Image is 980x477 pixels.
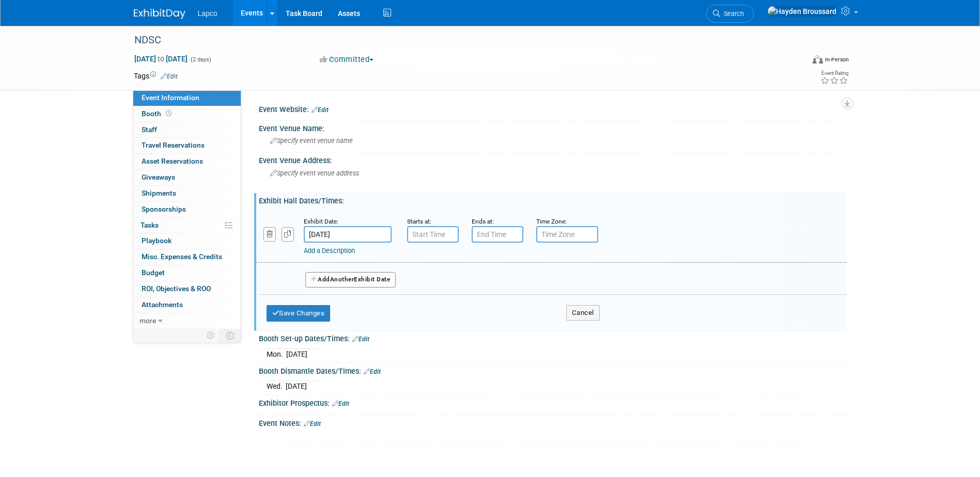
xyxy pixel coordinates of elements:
span: more [139,316,156,325]
span: [DATE] [DATE] [134,54,188,63]
a: Attachments [133,297,241,313]
td: Tags [134,71,178,81]
span: Shipments [142,189,176,197]
span: Budget [142,268,165,277]
button: Save Changes [267,305,331,322]
span: Event Information [142,93,199,102]
a: Edit [312,106,329,114]
td: Mon. [267,348,286,359]
img: Format-Inperson.png [813,55,823,63]
a: Misc. Expenses & Credits [133,249,241,265]
a: Budget [133,265,241,281]
span: Giveaways [142,173,175,181]
div: Event Rating [820,71,848,76]
a: Add a Description [304,247,355,255]
div: Exhibitor Prospectus: [259,395,847,409]
a: Search [706,5,754,23]
span: Another [330,276,354,283]
small: Starts at: [407,218,431,225]
span: Misc. Expenses & Credits [142,252,222,261]
span: Staff [142,125,157,134]
span: Tasks [141,221,159,229]
div: Event Notes: [259,416,847,429]
input: Date [304,226,392,243]
a: Event Information [133,90,241,106]
td: [DATE] [286,348,307,359]
input: Start Time [407,226,459,243]
div: Event Website: [259,102,847,115]
span: Asset Reservations [142,157,203,165]
a: Asset Reservations [133,154,241,169]
small: Ends at: [472,218,494,225]
td: Personalize Event Tab Strip [202,329,220,342]
span: Sponsorships [142,205,186,213]
span: Lapco [198,9,217,18]
a: Edit [352,336,369,343]
input: End Time [472,226,523,243]
a: Edit [161,73,178,80]
div: Booth Dismantle Dates/Times: [259,363,847,377]
span: Attachments [142,300,183,309]
div: Event Format [743,54,849,69]
a: Edit [304,420,321,427]
span: Specify event venue address [270,169,359,177]
div: Event Venue Address: [259,153,847,166]
a: Shipments [133,186,241,201]
a: Sponsorships [133,202,241,217]
div: Booth Set-up Dates/Times: [259,331,847,344]
a: more [133,313,241,329]
span: Booth not reserved yet [164,109,174,117]
span: Specify event venue name [270,137,353,145]
small: Time Zone: [536,218,567,225]
a: Travel Reservations [133,138,241,153]
td: Wed. [267,381,286,392]
a: Edit [364,368,381,375]
a: Staff [133,122,241,138]
img: Hayden Broussard [767,6,837,17]
div: In-Person [825,56,849,63]
td: [DATE] [286,381,307,392]
input: Time Zone [536,226,598,243]
button: AddAnotherExhibit Date [305,272,396,288]
a: Booth [133,106,241,122]
small: Exhibit Date: [304,218,338,225]
div: NDSC [131,31,788,50]
button: Committed [316,54,378,65]
td: Toggle Event Tabs [220,329,241,342]
div: Exhibit Hall Dates/Times: [259,193,847,206]
span: Booth [142,109,174,118]
a: ROI, Objectives & ROO [133,281,241,297]
a: Tasks [133,218,241,233]
a: Giveaways [133,170,241,185]
span: to [156,55,166,63]
span: Search [720,10,744,18]
div: Event Venue Name: [259,121,847,134]
span: ROI, Objectives & ROO [142,284,211,293]
span: (2 days) [190,56,211,63]
span: Playbook [142,236,172,245]
a: Playbook [133,233,241,249]
button: Cancel [566,305,600,321]
a: Edit [332,400,349,407]
span: Travel Reservations [142,141,205,149]
img: ExhibitDay [134,9,185,19]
